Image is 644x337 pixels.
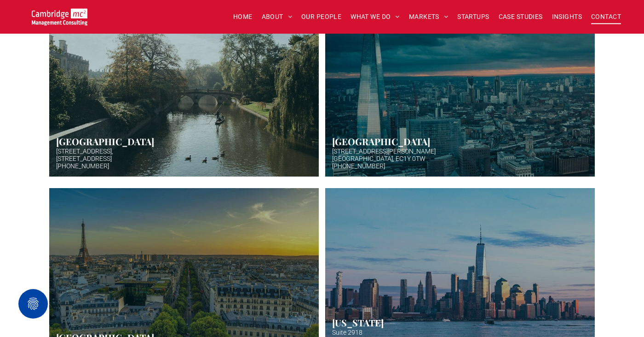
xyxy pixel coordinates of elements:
a: HOME [229,10,257,24]
a: MARKETS [404,10,453,24]
a: CASE STUDIES [494,10,547,24]
a: Your Business Transformed | Cambridge Management Consulting [32,10,87,19]
img: Go to Homepage [32,8,87,25]
a: WHAT WE DO [346,10,404,24]
a: CONTACT [586,10,626,24]
a: OUR PEOPLE [297,10,346,24]
a: ABOUT [257,10,297,24]
a: STARTUPS [453,10,494,24]
a: INSIGHTS [547,10,586,24]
